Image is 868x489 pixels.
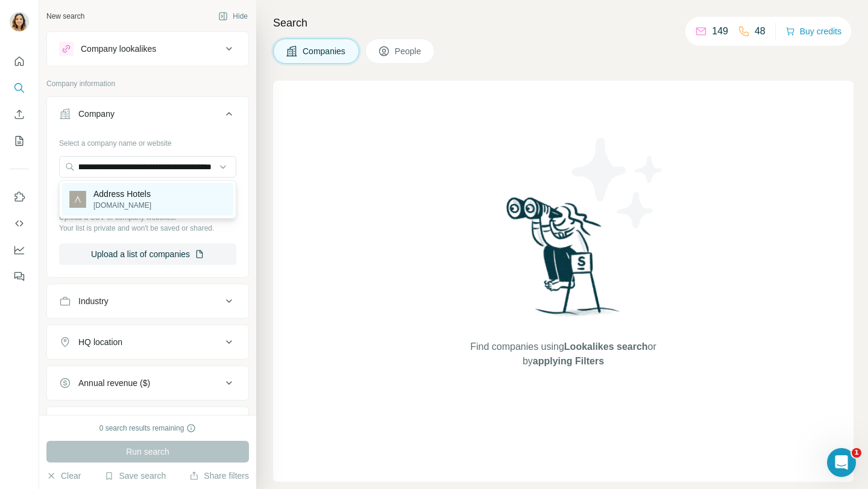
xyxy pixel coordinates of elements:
p: [DOMAIN_NAME] [93,200,151,211]
img: Avatar [10,12,29,31]
p: Your list is private and won't be saved or shared. [59,223,236,234]
span: 1 [852,448,861,458]
p: 149 [712,24,728,39]
button: Annual revenue ($) [47,369,248,397]
button: HQ location [47,328,248,357]
button: Clear [46,470,81,482]
div: Select a company name or website [59,133,236,149]
div: Company [78,108,115,120]
button: Save search [104,470,166,482]
button: My lists [10,130,29,152]
button: Company lookalikes [47,34,248,63]
button: Company [47,99,248,133]
button: Quick start [10,51,29,72]
button: Search [10,77,29,99]
button: Share filters [189,470,249,482]
img: Surfe Illustration - Woman searching with binoculars [501,194,626,328]
img: Surfe Illustration - Stars [564,129,672,237]
div: HQ location [78,336,122,348]
button: Use Surfe on LinkedIn [10,186,29,208]
span: People [395,45,423,57]
p: Address Hotels [93,188,151,200]
button: Hide [210,7,256,25]
button: Feedback [10,266,29,287]
div: Company lookalikes [81,43,156,55]
button: Buy credits [785,23,841,40]
button: Use Surfe API [10,213,29,234]
iframe: Intercom live chat [827,448,856,477]
span: Companies [303,45,347,57]
div: 0 search results remaining [99,423,197,434]
img: Address Hotels [69,191,86,208]
button: Employees (size) [47,410,248,438]
span: Lookalikes search [564,341,648,352]
button: Enrich CSV [10,104,29,125]
span: applying Filters [533,356,604,366]
div: New search [46,11,84,22]
div: Industry [78,295,108,307]
h4: Search [273,14,854,31]
button: Industry [47,287,248,316]
div: Annual revenue ($) [78,377,150,389]
span: Find companies using or by [467,340,659,369]
button: Upload a list of companies [59,243,236,265]
button: Dashboard [10,239,29,261]
p: 48 [755,24,766,39]
p: Company information [46,78,249,89]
